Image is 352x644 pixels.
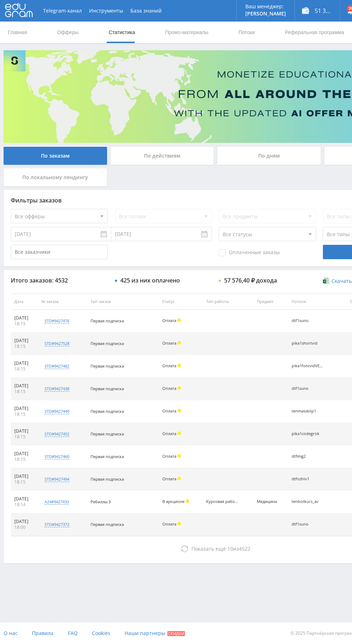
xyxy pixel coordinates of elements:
div: dtf1suno [292,522,324,527]
div: 18:15 [14,457,34,462]
span: Холд [177,409,181,412]
input: Все заказчики [11,245,108,259]
div: 18:15 [14,344,34,349]
div: 18:15 [14,411,34,417]
span: Первая подписка [91,409,124,414]
div: По действиям [111,147,214,165]
div: [DATE] [14,406,34,411]
div: std#9427452 [45,431,69,437]
div: [DATE] [14,338,34,344]
div: std#9427440 [45,409,69,414]
span: В аукционе [162,499,185,504]
span: Скидки [167,631,185,636]
div: dtfozhiv1 [292,477,324,481]
span: Холд [177,431,181,435]
span: 10 [227,545,233,552]
span: Показать ещё [191,545,226,552]
a: Промо-материалы [165,22,209,43]
span: Наши партнеры [125,630,165,636]
th: Дата [11,294,38,310]
span: Cookies [92,630,110,636]
span: 4522 [239,545,250,552]
a: О нас [4,622,18,644]
div: [DATE] [14,496,34,502]
a: Офферы [56,22,79,43]
span: Оплата [162,386,176,391]
div: [DATE] [14,360,34,366]
a: Реферальная программа [284,22,345,43]
span: Холд [186,499,189,503]
div: По локальному лендингу [4,168,107,186]
span: Оплаченные заказы [219,249,280,256]
span: Холд [177,341,181,345]
span: Первая подписка [91,363,124,369]
div: std#9427438 [45,386,69,392]
a: Статистика [108,22,136,43]
span: О нас [4,630,18,636]
span: Холд [177,318,181,322]
div: 18:15 [14,366,34,372]
span: Первая подписка [91,341,124,346]
div: 18:15 [14,389,34,395]
div: std#9427494 [45,476,69,482]
span: Правила [32,630,54,636]
div: pika1codegrok [292,431,324,436]
th: Предмет [253,294,288,310]
span: Оплата [162,521,176,527]
a: Главная [7,22,28,43]
th: № заказа [38,294,87,310]
span: Первая подписка [91,476,124,482]
span: FAQ [68,630,78,636]
span: Первая подписка [91,454,124,459]
div: [DATE] [14,473,34,479]
div: 18:15 [14,434,34,440]
div: 18:15 [14,479,34,485]
div: Медицина [257,499,284,504]
div: [DATE] [14,315,34,321]
th: Тип заказа [87,294,159,310]
div: std#9427528 [45,341,69,346]
a: Наши партнеры Скидки [125,622,185,644]
p: Ваш менеджер: [245,4,286,9]
span: Оплата [162,431,176,436]
th: Потоки [288,294,339,310]
p: [PERSON_NAME] [245,11,286,17]
span: Первая подписка [91,522,124,527]
div: a24#9427433 [45,499,69,505]
div: [DATE] [14,451,34,457]
div: 18:15 [14,321,34,327]
div: 57 576,40 ₽ дохода [224,277,277,284]
div: std#9427372 [45,522,69,527]
span: Оплата [162,408,176,414]
div: [DATE] [14,383,34,389]
div: По заказам [4,147,107,165]
div: tenbotkurs_av [292,499,324,504]
div: dtf1suno [292,386,324,391]
span: Оплата [162,453,176,459]
img: xlsx [323,277,329,284]
span: Холд [177,522,181,526]
span: Холд [177,477,181,480]
span: Ребиллы 3 [91,499,111,504]
div: dtf1suno [292,318,324,323]
div: std#9427476 [45,318,69,324]
span: Холд [177,364,181,367]
span: Оплата [162,476,176,481]
a: Cookies [92,622,110,644]
span: Первая подписка [91,386,124,391]
span: Оплата [162,318,176,323]
span: из [191,545,250,552]
span: Первая подписка [91,318,124,323]
div: dtfimg2 [292,454,324,459]
div: Итого заказов: 4532 [11,277,108,284]
a: Потоки [238,22,256,43]
div: std#9427460 [45,454,69,459]
div: 18:00 [14,524,34,530]
div: 18:14 [14,502,34,508]
a: Правила [32,622,54,644]
span: Холд [177,454,181,458]
div: pika1shortvid [292,341,324,346]
div: [DATE] [14,428,34,434]
span: Первая подписка [91,431,124,437]
div: pika1fotvvidVEO3 [292,364,324,368]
